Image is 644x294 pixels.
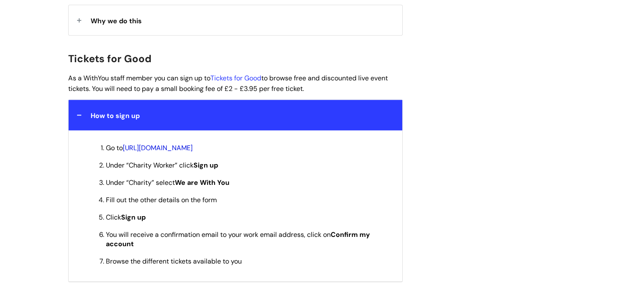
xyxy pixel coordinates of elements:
[193,161,218,170] strong: Sign up
[91,16,142,25] span: Why we do this
[106,230,370,248] span: You will receive a confirmation email to your work email address, click on
[106,195,217,204] span: Fill out the other details on the form
[106,178,229,187] span: Under “Charity” select
[106,143,193,152] span: Go to
[106,213,146,222] span: Click
[106,230,370,248] strong: Confirm my account
[68,52,152,65] span: Tickets for Good
[175,178,229,187] strong: We are With You
[210,74,261,82] a: Tickets for Good
[106,257,242,266] span: Browse the different tickets available to you
[123,143,193,152] a: [URL][DOMAIN_NAME]
[91,111,140,120] span: How to sign up
[106,161,218,170] span: Under “Charity Worker” click
[121,213,146,222] strong: Sign up
[68,74,388,93] span: As a WithYou staff member you can sign up to to browse free and discounted live event tickets. Yo...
